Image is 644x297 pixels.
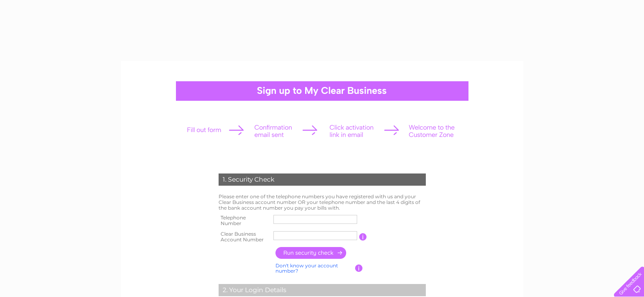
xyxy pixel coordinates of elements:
[217,192,428,212] td: Please enter one of the telephone numbers you have registered with us and your Clear Business acc...
[359,233,367,241] input: Information
[275,262,338,274] a: Don't know your account number?
[219,284,426,296] div: 2. Your Login Details
[217,229,272,245] th: Clear Business Account Number
[217,212,272,229] th: Telephone Number
[219,173,426,186] div: 1. Security Check
[355,264,363,272] input: Information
